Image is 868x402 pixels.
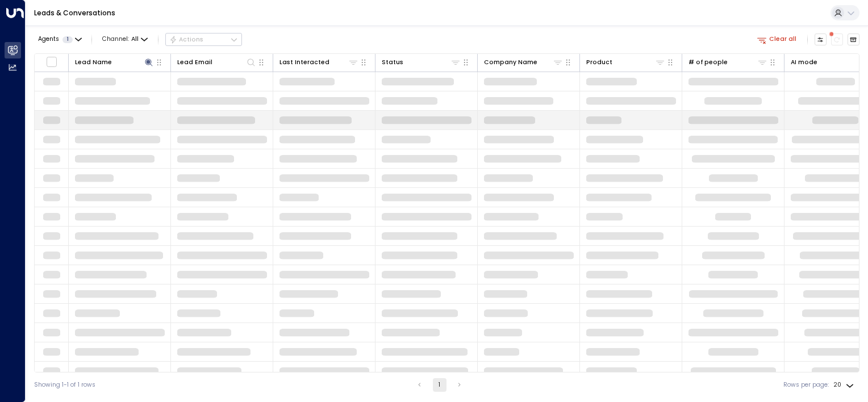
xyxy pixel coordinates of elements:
[688,57,768,68] div: # of people
[75,57,112,68] div: Lead Name
[177,57,212,68] div: Lead Email
[791,57,817,68] div: AI mode
[34,33,85,45] button: Agents1
[688,57,728,68] div: # of people
[586,57,666,68] div: Product
[99,33,151,45] button: Channel:All
[38,36,59,43] span: Agents
[34,8,115,18] a: Leads & Conversations
[831,33,844,46] span: There are new threads available. Refresh the grid to view the latest updates.
[279,57,329,68] div: Last Interacted
[177,57,257,68] div: Lead Email
[412,378,467,392] nav: pagination navigation
[484,57,564,68] div: Company Name
[62,36,73,43] span: 1
[848,33,860,46] button: Archived Leads
[382,57,461,68] div: Status
[783,380,829,390] label: Rows per page:
[382,57,403,68] div: Status
[815,33,827,46] button: Customize
[34,380,95,390] div: Showing 1-1 of 1 rows
[484,57,537,68] div: Company Name
[279,57,359,68] div: Last Interacted
[754,33,800,45] button: Clear all
[165,33,242,47] button: Actions
[99,33,151,45] span: Channel:
[131,36,139,43] span: All
[586,57,612,68] div: Product
[169,36,204,44] div: Actions
[165,33,242,47] div: Button group with a nested menu
[433,378,446,392] button: page 1
[833,378,856,392] div: 20
[75,57,155,68] div: Lead Name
